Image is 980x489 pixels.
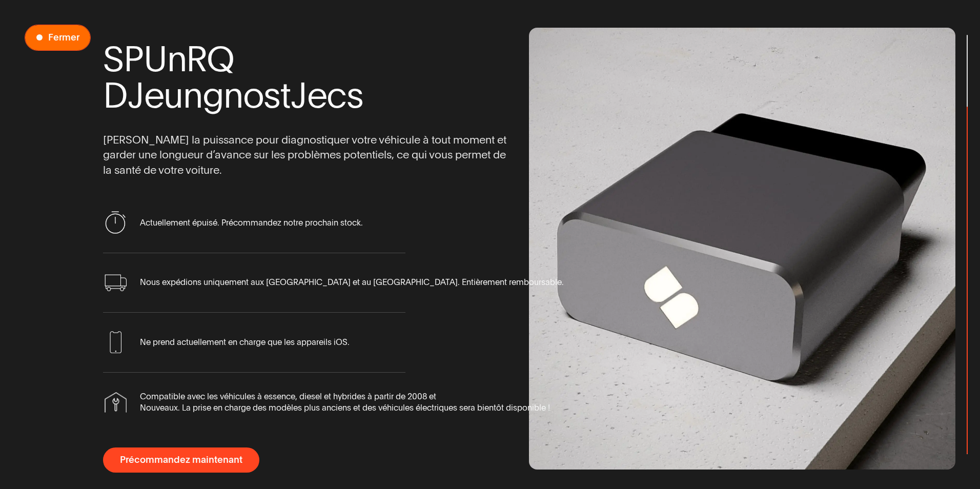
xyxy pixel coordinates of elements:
span: Un [144,41,186,77]
span: Précommandez maintenant [120,455,242,465]
span: Compatible avec les véhicules à essence, diesel et hybrides à partir de 2008 et [140,391,436,402]
img: Icône de mécanicien [105,392,127,413]
span: c [326,77,346,114]
span: Nouveaux. La prise en charge des modèles plus anciens et des véhicules électriques sera bientôt d... [140,402,550,414]
span: s [346,77,363,114]
span: Fermer [48,33,79,43]
span: R [186,41,207,77]
span: Q [207,41,234,77]
span: Nous expédions uniquement aux [GEOGRAPHIC_DATA] et au [GEOGRAPHIC_DATA]. Entièrement remboursable. [140,277,564,288]
img: Outil de diagnostic [529,28,955,470]
span: n [223,77,243,114]
button: Fermer [25,25,91,51]
span: un [164,77,202,114]
span: SPARQ Diagnostics [103,41,390,114]
span: Je [128,77,164,114]
img: Icône promotionnelle chronométrée [105,211,127,233]
button: Précommandez maintenant [103,447,259,473]
span: Nous expédions uniquement aux États-Unis et au Canada. Entièrement remboursable. [140,277,564,288]
span: s [263,77,280,114]
img: Icône de téléphone [105,331,127,353]
span: [PERSON_NAME] la puissance pour diagnostiquer votre véhicule à tout moment et [103,132,506,147]
span: g [202,77,224,114]
span: S [103,41,124,77]
span: Actuellement épuisé. Précommandez notre prochain stock. [140,217,363,229]
span: Compatible avec les véhicules à essence, diesel et hybrides de 2008 et plus récents. La prise en ... [140,391,550,414]
span: Ne prend actuellement en charge que les appareils iOS. [140,337,350,348]
span: Débloquez la puissance nécessaire pour diagnostiquer votre véhicule à tout moment et gardez une l... [103,132,390,177]
span: t [280,77,291,114]
span: o [243,77,264,114]
img: Icône de livraison [105,274,127,291]
span: D [103,77,128,114]
span: P [124,41,144,77]
span: la santé de votre voiture. [103,162,222,177]
span: Je [291,77,326,114]
span: garder une longueur d’avance sur les problèmes potentiels, ce qui vous permet de [103,147,506,162]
